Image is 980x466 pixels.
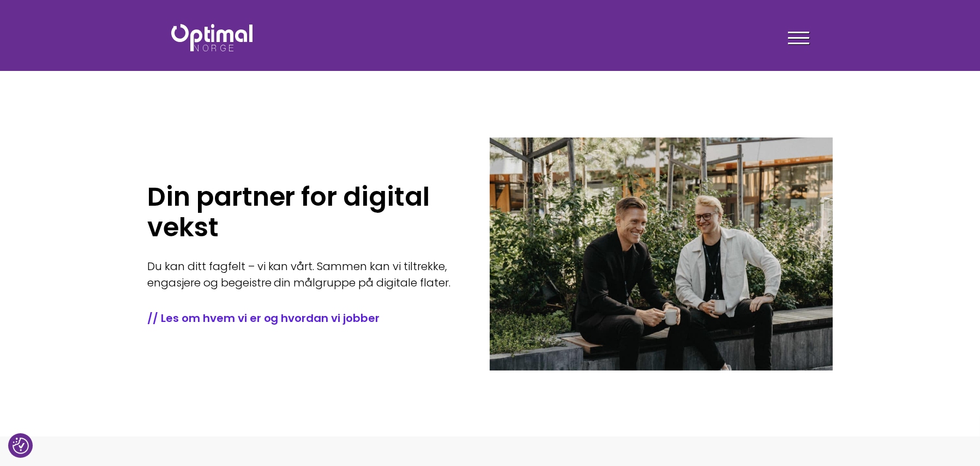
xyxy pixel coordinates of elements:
[147,182,458,243] h1: Din partner for digital vekst
[13,438,29,454] button: Samtykkepreferanser
[147,258,458,291] p: Du kan ditt fagfelt – vi kan vårt. Sammen kan vi tiltrekke, engasjere og begeistre din målgruppe ...
[171,24,252,51] img: Optimal Norge
[147,310,458,326] a: // Les om hvem vi er og hvordan vi jobber
[13,438,29,454] img: Revisit consent button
